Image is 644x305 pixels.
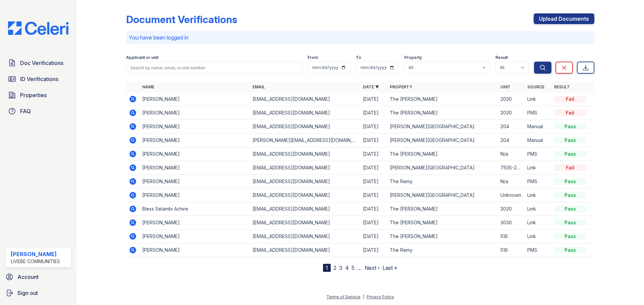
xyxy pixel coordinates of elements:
td: The [PERSON_NAME] [387,106,497,120]
td: [EMAIL_ADDRESS][DOMAIN_NAME] [250,147,360,161]
td: [DATE] [360,175,387,188]
td: Link [525,202,551,216]
div: Pass [554,151,586,157]
td: [DATE] [360,147,387,161]
td: [PERSON_NAME][GEOGRAPHIC_DATA] [387,188,497,202]
td: 516 [498,230,525,243]
td: [PERSON_NAME] [140,106,250,120]
td: [DATE] [360,92,387,106]
a: Account [3,270,74,284]
td: The [PERSON_NAME] [387,147,497,161]
td: [EMAIL_ADDRESS][DOMAIN_NAME] [250,92,360,106]
div: Document Verifications [126,13,237,25]
td: [DATE] [360,243,387,257]
div: Fail [554,164,586,171]
td: [PERSON_NAME] [140,147,250,161]
a: Name [142,84,154,89]
span: Doc Verifications [20,59,63,67]
div: [PERSON_NAME] [11,250,60,258]
td: [DATE] [360,106,387,120]
span: Account [17,273,39,281]
a: 2 [333,264,336,271]
td: [PERSON_NAME] [140,188,250,202]
a: Unit [500,84,511,89]
a: FAQ [5,104,71,118]
input: Search by name, email, or unit number [126,62,302,74]
td: [EMAIL_ADDRESS][DOMAIN_NAME] [250,106,360,120]
td: [EMAIL_ADDRESS][DOMAIN_NAME] [250,188,360,202]
a: Email [253,84,265,89]
a: 3 [339,264,342,271]
span: Sign out [17,289,38,297]
a: Upload Documents [534,13,594,24]
td: [PERSON_NAME][GEOGRAPHIC_DATA] [387,134,497,147]
td: N/a [498,175,525,188]
td: [PERSON_NAME] [140,243,250,257]
td: [EMAIL_ADDRESS][DOMAIN_NAME] [250,175,360,188]
td: [PERSON_NAME] [140,216,250,230]
span: ID Verifications [20,75,58,83]
div: Pass [554,206,586,212]
div: Pass [554,219,586,226]
td: Link [525,230,551,243]
span: … [357,264,362,272]
label: To [356,55,361,60]
td: [DATE] [360,134,387,147]
td: 204 [498,120,525,134]
td: Manual [525,120,551,134]
td: [EMAIL_ADDRESS][DOMAIN_NAME] [250,216,360,230]
td: The [PERSON_NAME] [387,92,497,106]
td: PMS [525,147,551,161]
td: [PERSON_NAME] [140,92,250,106]
td: The [PERSON_NAME] [387,216,497,230]
a: Privacy Policy [367,294,394,299]
td: The [PERSON_NAME] [387,230,497,243]
td: [DATE] [360,188,387,202]
span: Properties [20,91,47,99]
td: 7505-203 [498,161,525,175]
td: [EMAIL_ADDRESS][DOMAIN_NAME] [250,243,360,257]
td: [DATE] [360,230,387,243]
a: Date ▼ [363,84,379,89]
div: Pass [554,247,586,253]
label: Property [404,55,422,60]
a: 4 [345,264,349,271]
td: The Remy [387,243,497,257]
div: LiveBe Communities [11,258,60,265]
div: Fail [554,109,586,116]
a: Sign out [3,286,74,300]
td: PMS [525,175,551,188]
td: [EMAIL_ADDRESS][DOMAIN_NAME] [250,161,360,175]
a: Properties [5,88,71,102]
label: Applicant or unit [126,55,158,60]
td: 3030 [498,202,525,216]
td: [PERSON_NAME] [140,134,250,147]
td: Link [525,92,551,106]
td: [EMAIL_ADDRESS][DOMAIN_NAME] [250,120,360,134]
td: [EMAIL_ADDRESS][DOMAIN_NAME] [250,230,360,243]
td: 2030 [498,92,525,106]
td: [PERSON_NAME][GEOGRAPHIC_DATA] [387,161,497,175]
td: [PERSON_NAME] [140,175,250,188]
td: The Remy [387,175,497,188]
td: Link [525,216,551,230]
td: [PERSON_NAME] [140,230,250,243]
td: 516 [498,243,525,257]
div: | [363,294,364,299]
a: Doc Verifications [5,56,71,70]
div: Pass [554,192,586,199]
td: [DATE] [360,202,387,216]
a: 5 [352,264,355,271]
p: You have been logged in [129,33,592,42]
div: 1 [323,264,331,272]
td: Unknown [498,188,525,202]
a: Next › [365,264,380,271]
td: [DATE] [360,161,387,175]
div: Pass [554,137,586,144]
a: Last » [382,264,397,271]
label: Result [495,55,508,60]
td: [EMAIL_ADDRESS][DOMAIN_NAME] [250,202,360,216]
label: From [308,55,318,60]
td: PMS [525,106,551,120]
